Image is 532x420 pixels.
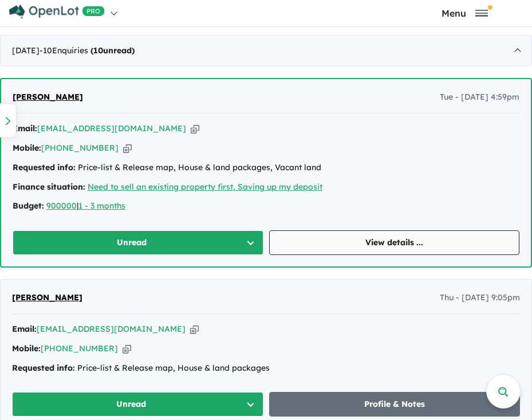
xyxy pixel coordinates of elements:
a: [EMAIL_ADDRESS][DOMAIN_NAME] [37,324,186,334]
strong: Mobile: [12,343,41,354]
span: Thu - [DATE] 9:05pm [440,291,520,305]
strong: Finance situation: [13,182,85,192]
strong: ( unread) [90,45,135,56]
a: 1 - 3 months [78,201,125,211]
strong: Requested info: [13,162,76,172]
strong: Requested info: [12,363,75,373]
span: - 10 Enquir ies [40,45,135,56]
button: Copy [123,142,132,154]
a: [PHONE_NUMBER] [41,143,119,153]
a: [PHONE_NUMBER] [41,343,118,354]
button: Toggle navigation [400,7,529,18]
div: Price-list & Release map, House & land packages [12,362,520,375]
button: Copy [191,123,199,135]
strong: Mobile: [13,143,41,153]
button: Unread [12,392,263,417]
a: [PERSON_NAME] [12,291,82,305]
button: Copy [123,343,131,355]
strong: Email: [13,123,37,134]
a: [EMAIL_ADDRESS][DOMAIN_NAME] [37,123,186,134]
strong: Budget: [13,201,44,211]
a: Profile & Notes [269,392,521,417]
div: Price-list & Release map, House & land packages, Vacant land [13,161,519,175]
a: View details ... [269,230,520,255]
span: Tue - [DATE] 4:59pm [440,91,519,104]
span: [PERSON_NAME] [13,92,83,102]
button: Copy [190,323,199,335]
button: Unread [13,230,263,255]
a: Need to sell an existing property first, Saving up my deposit [88,182,322,192]
strong: Email: [12,324,37,334]
span: 10 [93,45,103,56]
div: | [13,199,519,213]
img: Openlot PRO Logo White [9,5,105,19]
a: 900000 [46,201,77,211]
a: [PERSON_NAME] [13,91,83,104]
span: [PERSON_NAME] [12,292,82,303]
